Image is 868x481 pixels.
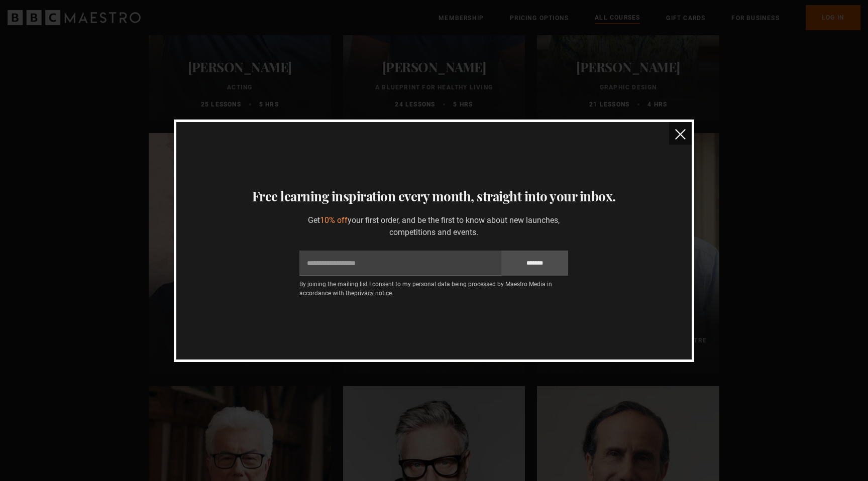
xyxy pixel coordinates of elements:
[354,290,392,297] a: privacy notice
[299,280,568,298] p: By joining the mailing list I consent to my personal data being processed by Maestro Media in acc...
[299,214,568,238] p: Get your first order, and be the first to know about new launches, competitions and events.
[188,186,680,206] h3: Free learning inspiration every month, straight into your inbox.
[669,122,692,145] button: close
[320,215,348,225] span: 10% off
